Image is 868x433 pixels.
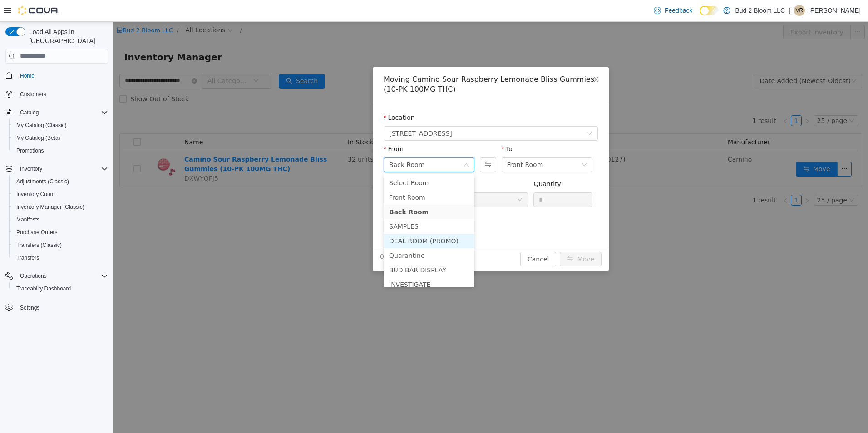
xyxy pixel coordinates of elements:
label: Quantity [420,158,448,166]
button: Catalog [16,107,42,118]
a: Promotions [13,145,48,156]
span: Home [20,72,35,79]
div: Back Room [276,136,311,150]
span: 123 Ledgewood Ave [276,105,339,118]
a: Traceabilty Dashboard [13,283,74,294]
button: My Catalog (Classic) [9,119,112,132]
label: Location [270,92,301,99]
div: Front Room [394,136,430,150]
a: Feedback [650,1,696,20]
li: SAMPLES [270,197,361,212]
label: From [270,123,290,131]
p: [PERSON_NAME] [809,5,861,16]
span: Inventory [20,165,42,172]
button: Operations [2,270,112,282]
a: Home [16,70,38,81]
span: Operations [20,272,47,280]
span: Promotions [13,145,108,156]
li: Select Room [270,154,361,168]
a: Transfers [13,252,43,263]
i: icon: down [404,175,409,182]
i: icon: close [479,54,486,61]
a: Manifests [13,214,43,225]
button: Operations [16,271,50,281]
span: Home [16,70,108,81]
span: My Catalog (Classic) [16,122,67,129]
i: icon: down [350,140,355,147]
button: Swap [366,136,382,150]
span: Settings [16,301,108,313]
span: VR [796,5,804,16]
span: My Catalog (Classic) [13,120,108,131]
span: Load All Apps in [GEOGRAPHIC_DATA] [25,27,108,45]
span: Inventory Count [16,191,55,198]
li: Front Room [270,168,361,183]
button: Inventory [2,162,112,175]
span: Settings [20,304,39,311]
span: Inventory Manager (Classic) [13,202,108,212]
span: Customers [20,91,46,98]
span: Transfers [13,252,108,263]
div: Moving Camino Sour Raspberry Lemonade Bliss Gummies (10-PK 100MG THC) [270,53,484,73]
i: icon: down [473,109,479,115]
a: Settings [16,302,43,313]
a: My Catalog (Classic) [13,120,70,131]
li: DEAL ROOM (PROMO) [270,212,361,226]
button: Purchase Orders [9,226,112,239]
span: Traceabilty Dashboard [16,285,71,292]
a: My Catalog (Beta) [13,133,64,143]
span: Customers [16,89,108,100]
button: Transfers [9,251,112,264]
a: Transfers (Classic) [13,240,65,251]
span: Purchase Orders [16,229,58,236]
span: Catalog [20,109,39,116]
span: Operations [16,271,108,281]
button: Cancel [407,230,443,245]
button: icon: swapMove [446,230,488,245]
a: Inventory Manager (Classic) [13,202,88,212]
span: Purchase Orders [13,227,108,238]
span: Catalog [16,107,108,118]
nav: Complex example [5,65,108,338]
span: Adjustments (Classic) [13,176,108,187]
button: Adjustments (Classic) [9,175,112,188]
button: Transfers (Classic) [9,239,112,251]
button: Catalog [2,106,112,119]
button: Traceabilty Dashboard [9,282,112,295]
span: Promotions [16,147,44,154]
button: Home [2,69,112,82]
button: Inventory Manager (Classic) [9,201,112,213]
span: Inventory [16,163,108,174]
span: Traceabilty Dashboard [13,283,108,294]
img: Cova [18,6,59,15]
input: Dark Mode [700,6,719,15]
button: Settings [2,300,112,314]
span: Adjustments (Classic) [16,178,69,185]
li: INVESTIGATE [270,256,361,270]
button: Customers [2,88,112,101]
span: Feedback [665,6,692,15]
a: Customers [16,89,50,100]
button: Promotions [9,144,112,157]
span: My Catalog (Beta) [16,134,60,142]
p: Bud 2 Bloom LLC [735,5,785,16]
span: Transfers (Classic) [16,241,62,249]
span: Manifests [16,216,39,223]
span: Inventory Manager (Classic) [16,203,84,211]
li: Quarantine [270,226,361,241]
div: Valerie Richards [794,5,805,16]
button: Inventory Count [9,188,112,201]
a: Purchase Orders [13,227,61,238]
input: Quantity [420,171,478,185]
span: Inventory Count [13,189,108,200]
i: icon: down [468,140,473,147]
span: 0 Units will be moved. [266,230,337,240]
span: Transfers [16,254,39,261]
a: Inventory Count [13,189,59,200]
span: Transfers (Classic) [13,240,108,251]
button: My Catalog (Beta) [9,132,112,144]
li: Back Room [270,183,361,197]
a: Adjustments (Classic) [13,176,73,187]
li: BUD BAR DISPLAY [270,241,361,256]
